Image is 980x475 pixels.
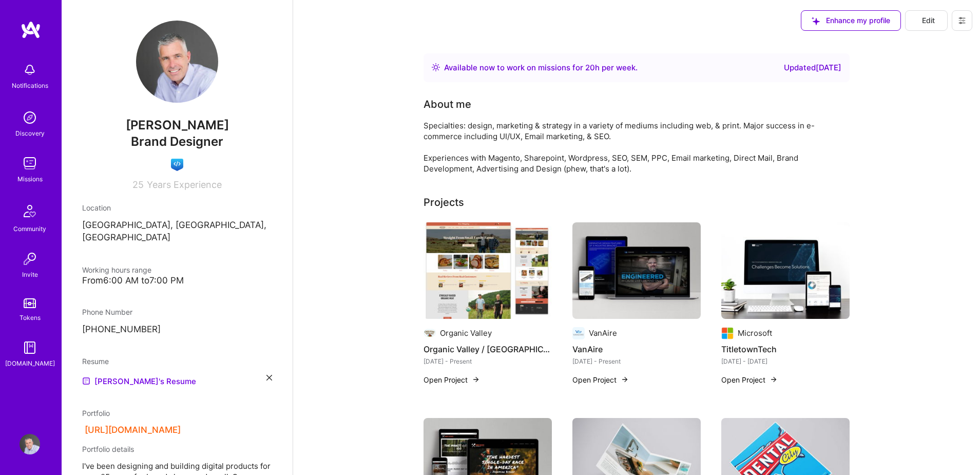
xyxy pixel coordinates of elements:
img: Company logo [721,327,734,339]
div: From 6:00 AM to 7:00 PM [82,275,272,286]
img: Resume [82,377,90,385]
div: Organic Valley [440,328,492,338]
img: bell [20,60,40,80]
button: Open Project [424,374,480,385]
a: User Avatar [17,434,43,454]
span: Enhance my profile [812,15,890,26]
div: Portfolio details [82,444,272,454]
span: Working hours range [82,265,151,274]
img: arrow-right [472,375,480,384]
img: teamwork [20,153,40,174]
span: 20 [585,63,595,72]
img: Organic Valley / Prairie [424,222,552,319]
div: Specialties: design, marketing & strategy in a variety of mediums including web, & print. Major s... [424,120,834,174]
img: Community [17,199,42,223]
div: Microsoft [738,328,772,338]
div: About me [424,97,471,112]
img: logo [21,21,41,39]
img: tokens [24,298,36,308]
img: Company logo [572,327,585,339]
img: arrow-right [770,375,778,384]
h4: Organic Valley / [GEOGRAPHIC_DATA] [424,343,552,356]
div: Notifications [12,80,48,91]
div: VanAire [589,328,617,338]
div: Invite [22,269,38,280]
div: Available now to work on missions for h per week . [444,62,638,74]
span: Edit [918,15,935,26]
button: Open Project [572,374,629,385]
img: Availability [432,63,440,71]
img: User Avatar [136,21,218,103]
a: [URL][DOMAIN_NAME] [85,425,181,435]
button: Enhance my profile [801,10,901,31]
span: [PERSON_NAME] [82,118,272,133]
i: icon Close [266,375,272,381]
button: Open Project [721,374,778,385]
a: [PERSON_NAME]'s Resume [82,375,196,387]
span: Brand Designer [131,134,223,149]
div: [DATE] - [DATE] [721,356,850,367]
div: Missions [17,174,43,184]
div: [DOMAIN_NAME] [5,358,55,369]
h4: VanAire [572,343,701,356]
div: [DATE] - Present [572,356,701,367]
span: 25 [132,179,144,190]
div: Community [13,223,46,234]
p: [PHONE_NUMBER] [82,324,272,336]
span: Portfolio [82,409,110,417]
span: Phone Number [82,308,132,316]
i: icon SuggestedTeams [812,17,820,25]
img: VanAire [572,222,701,319]
button: Edit [905,10,948,31]
div: Discovery [15,128,45,139]
img: arrow-right [621,375,629,384]
img: discovery [20,107,40,128]
h4: TitletownTech [721,343,850,356]
img: Invite [20,249,40,269]
p: [GEOGRAPHIC_DATA], [GEOGRAPHIC_DATA], [GEOGRAPHIC_DATA] [82,219,272,244]
img: Front-end guild [171,159,183,171]
div: Projects [424,195,464,210]
img: TitletownTech [721,222,850,319]
div: Updated [DATE] [784,62,841,74]
span: Years Experience [147,179,222,190]
div: Location [82,202,272,213]
img: Company logo [424,327,436,339]
span: Resume [82,357,109,366]
div: [DATE] - Present [424,356,552,367]
img: User Avatar [20,434,40,454]
div: Tokens [20,312,41,323]
img: guide book [20,337,40,358]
